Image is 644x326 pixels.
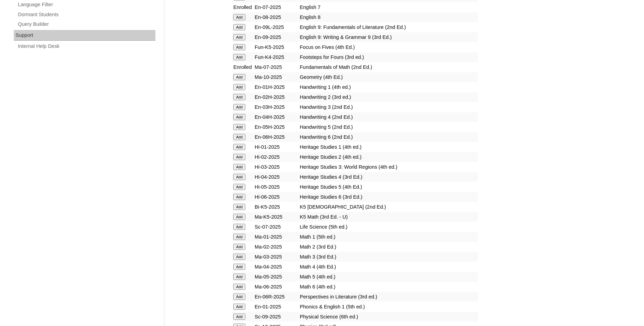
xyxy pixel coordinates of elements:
input: Add [233,14,245,20]
td: Hi-03-2025 [254,162,298,172]
td: Hi-04-2025 [254,172,298,182]
input: Add [233,194,245,200]
td: Sc-09-2025 [254,312,298,322]
td: Heritage Studies 1 (4th ed.) [299,142,478,152]
td: Ma-06-2025 [254,282,298,292]
td: En-01-2025 [254,302,298,312]
input: Add [233,224,245,230]
input: Add [233,304,245,310]
td: En-02H-2025 [254,92,298,102]
input: Add [233,74,245,80]
input: Add [233,134,245,140]
td: English 7 [299,2,478,12]
td: English 8 [299,12,478,22]
td: Handwriting 4 (2nd Ed.) [299,112,478,122]
td: Ma-01-2025 [254,232,298,242]
input: Add [233,214,245,220]
td: K5 [DEMOGRAPHIC_DATA] (2nd Ed.) [299,202,478,212]
td: Handwriting 2 (3rd ed.) [299,92,478,102]
input: Add [233,54,245,60]
td: Fun-K5-2025 [254,42,298,52]
td: Heritage Studies 6 (3rd Ed.) [299,192,478,202]
input: Add [233,84,245,90]
td: Handwriting 1 (4th ed.) [299,82,478,92]
input: Add [233,274,245,280]
td: Math 5 (4th ed.) [299,272,478,282]
td: Ma-04-2025 [254,262,298,272]
td: Enrolled [232,62,253,72]
td: En-01H-2025 [254,82,298,92]
td: Focus on Fives (4th Ed.) [299,42,478,52]
input: Add [233,184,245,190]
td: Heritage Studies 2 (4th ed.) [299,152,478,162]
td: English 9: Writing & Grammar 9 (3rd Ed.) [299,32,478,42]
input: Add [233,94,245,100]
input: Add [233,204,245,210]
td: Math 1 (5th ed.) [299,232,478,242]
td: Ma-03-2025 [254,252,298,262]
input: Add [233,264,245,270]
td: Phonics & English 1 (5th ed.) [299,302,478,312]
td: Math 6 (4th ed.) [299,282,478,292]
a: Dormant Students [17,10,155,19]
input: Add [233,124,245,130]
td: Footsteps for Fours (3rd ed.) [299,52,478,62]
input: Add [233,44,245,50]
td: Ma-02-2025 [254,242,298,252]
td: Math 2 (3rd Ed.) [299,242,478,252]
td: Fundamentals of Math (2nd Ed.) [299,62,478,72]
td: Ma-10-2025 [254,72,298,82]
td: Enrolled [232,2,253,12]
td: En-05H-2025 [254,122,298,132]
input: Add [233,114,245,120]
td: En-04H-2025 [254,112,298,122]
td: En-07-2025 [254,2,298,12]
td: En-06R-2025 [254,292,298,302]
input: Add [233,144,245,150]
input: Add [233,234,245,240]
input: Add [233,244,245,250]
td: Fun-K4-2025 [254,52,298,62]
a: Internal Help Desk [17,42,155,51]
td: English 9: Fundamentals of Literature (2nd Ed.) [299,22,478,32]
td: Handwriting 6 (2nd Ed.) [299,132,478,142]
input: Add [233,174,245,180]
td: Math 4 (4th Ed.) [299,262,478,272]
input: Add [233,294,245,300]
td: K5 Math (3rd Ed. - U) [299,212,478,222]
td: Ma-05-2025 [254,272,298,282]
td: Ma-K5-2025 [254,212,298,222]
td: Physical Science (6th ed.) [299,312,478,322]
td: Hi-02-2025 [254,152,298,162]
input: Add [233,104,245,110]
td: Sc-07-2025 [254,222,298,232]
td: Math 3 (3rd Ed.) [299,252,478,262]
td: Heritage Studies 5 (4th Ed.) [299,182,478,192]
td: Hi-05-2025 [254,182,298,192]
td: En-03H-2025 [254,102,298,112]
td: Ma-07-2025 [254,62,298,72]
td: Perspectives in Literature (3rd ed.) [299,292,478,302]
input: Add [233,164,245,170]
td: En-06H-2025 [254,132,298,142]
td: En-08-2025 [254,12,298,22]
input: Add [233,24,245,30]
div: Support [14,30,155,41]
td: Bi-K5-2025 [254,202,298,212]
td: Heritage Studies 4 (3rd Ed.) [299,172,478,182]
a: Language Filter [17,0,155,9]
td: Geometry (4th Ed.) [299,72,478,82]
input: Add [233,154,245,160]
td: Hi-01-2025 [254,142,298,152]
td: Handwriting 3 (2nd Ed.) [299,102,478,112]
td: Hi-06-2025 [254,192,298,202]
input: Add [233,284,245,290]
a: Query Builder [17,20,155,29]
td: Handwriting 5 (2nd Ed.) [299,122,478,132]
td: Heritage Studies 3: World Regions (4th ed.) [299,162,478,172]
input: Add [233,34,245,40]
td: En-09-2025 [254,32,298,42]
input: Add [233,314,245,320]
input: Add [233,254,245,260]
td: Life Science (5th ed.) [299,222,478,232]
